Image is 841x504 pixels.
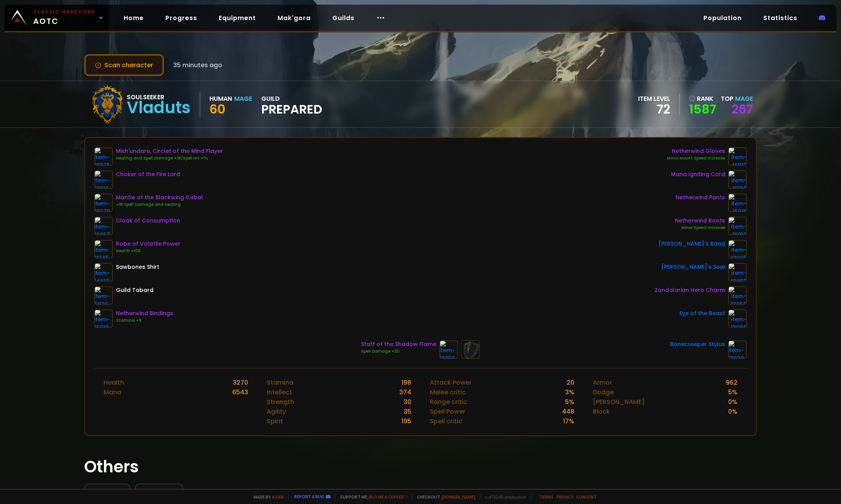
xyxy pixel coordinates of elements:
[567,378,574,387] div: 20
[430,378,472,387] div: Attack Power
[689,104,716,115] a: 1587
[430,407,465,416] div: Spell Power
[33,8,95,15] small: Classic Hardcore
[562,407,574,416] div: 448
[676,193,725,202] div: Netherwind Pants
[84,54,164,76] button: Scan character
[661,263,725,271] div: [PERSON_NAME]'s Seal
[638,94,670,104] div: item level
[233,378,248,387] div: 3270
[116,202,203,208] div: +18 Spell Damage and Healing
[267,378,293,387] div: Stamina
[94,240,113,258] img: item-19145
[116,170,180,178] div: Choker of the Fire Lord
[127,102,191,114] div: Vladuts
[728,147,747,166] img: item-16913
[430,397,467,407] div: Range critic
[94,309,113,328] img: item-16918
[565,397,574,407] div: 5 %
[593,387,614,397] div: Dodge
[593,397,645,407] div: [PERSON_NAME]
[116,217,180,225] div: Cloak of Consumption
[563,416,574,426] div: 17 %
[267,416,283,426] div: Spirit
[670,340,725,348] div: Bonecreeper Stylus
[117,10,150,26] a: Home
[249,494,284,500] span: Made by
[480,494,526,500] span: v. d752d5 - production
[728,387,737,397] div: 5 %
[234,94,252,104] div: Mage
[402,416,411,426] div: 195
[94,147,113,166] img: item-19375
[659,240,725,248] div: [PERSON_NAME]'s Band
[576,494,597,500] a: Consent
[5,5,108,31] a: Classic HardcoreAOTC
[104,378,124,387] div: Health
[116,263,159,271] div: Sawbones Shirt
[697,10,748,26] a: Population
[159,10,203,26] a: Progress
[593,378,612,387] div: Armor
[271,10,317,26] a: Mak'gora
[403,397,411,407] div: 30
[732,100,753,118] a: 267
[116,147,223,155] div: Mish'undare, Circlet of the Mind Flayer
[728,170,747,189] img: item-19136
[267,397,294,407] div: Strength
[638,104,670,115] div: 72
[728,193,747,212] img: item-16915
[335,494,407,500] span: Support me,
[728,263,747,282] img: item-19893
[728,407,737,416] div: 0 %
[728,309,747,328] img: item-13968
[84,455,757,479] h1: Others
[267,387,292,397] div: Intellect
[94,170,113,189] img: item-18814
[675,225,725,231] div: Minor Speed Increase
[403,407,411,416] div: 35
[267,407,286,416] div: Agility
[94,217,113,235] img: item-19857
[726,378,737,387] div: 962
[728,286,747,305] img: item-19950
[116,240,180,248] div: Robe of Volatile Power
[116,286,153,294] div: Guild Tabard
[557,494,573,500] a: Privacy
[728,217,747,235] img: item-16912
[173,60,222,70] span: 35 minutes ago
[402,378,411,387] div: 198
[104,387,121,397] div: Mana
[412,494,475,500] span: Checkout
[209,94,232,104] div: Human
[116,193,203,202] div: Mantle of the Blackwing Cabal
[667,147,725,155] div: Netherwind Gloves
[430,416,462,426] div: Spell critic
[671,170,725,178] div: Mana Igniting Cord
[127,92,191,102] div: Soulseeker
[735,94,753,103] span: Mage
[94,286,113,305] img: item-5976
[539,494,553,500] a: Terms
[728,397,737,407] div: 0 %
[757,10,804,26] a: Statistics
[655,286,725,294] div: Zandalarian Hero Charm
[94,263,113,282] img: item-14617
[261,104,322,115] span: Prepared
[728,340,747,359] img: item-13938
[679,309,725,317] div: Eye of the Beast
[675,217,725,225] div: Netherwind Boots
[442,494,475,500] a: [DOMAIN_NAME]
[430,387,466,397] div: Melee critic
[272,494,284,500] a: a fan
[689,94,716,104] div: rank
[94,193,113,212] img: item-19370
[116,248,180,254] div: Health +100
[116,317,173,324] div: Stamina +9
[593,407,610,416] div: Block
[439,340,458,359] img: item-19356
[116,155,223,161] div: Healing and Spell Damage +18/Spell Hit +1%
[33,8,95,27] span: AOTC
[565,387,574,397] div: 3 %
[361,340,436,348] div: Staff of the Shadow Flame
